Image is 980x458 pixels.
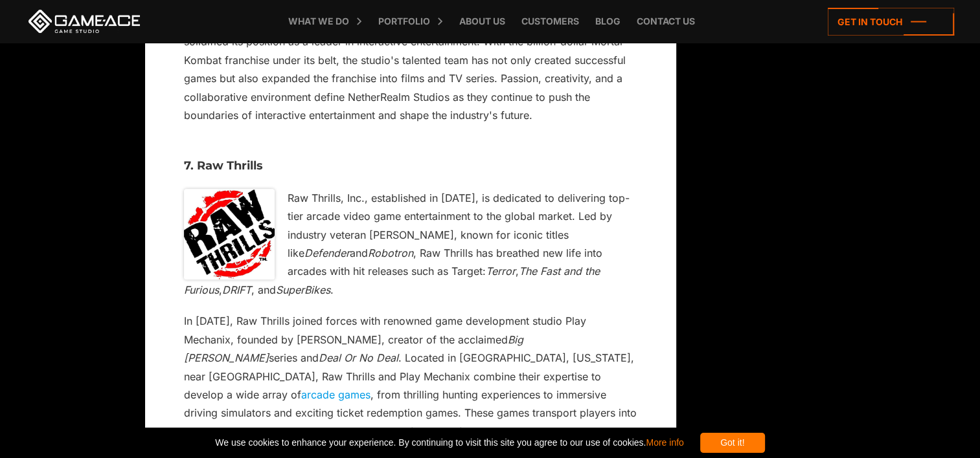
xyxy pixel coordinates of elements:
em: SuperBikes [276,283,330,296]
em: DRIFT [222,283,251,296]
img: Raw Thrills logo [184,189,275,279]
p: Raw Thrills, Inc., established in [DATE], is dedicated to delivering top-tier arcade video game e... [184,189,637,300]
a: arcade games [301,388,370,401]
div: Got it! [700,433,765,453]
em: Terror [486,265,516,278]
h3: 7. Raw Thrills [184,160,637,173]
em: The Fast and the Furious [184,265,600,296]
em: Defender [304,246,350,259]
em: Deal Or No Deal [319,351,398,364]
a: More info [646,437,683,448]
span: We use cookies to enhance your experience. By continuing to visit this site you agree to our use ... [215,433,683,453]
a: Get in touch [828,8,954,36]
p: Wholly owned by Warner Bros. Home Entertainment Group, NetherRealm Studios has solidified its pos... [184,14,637,125]
em: Robotron [368,246,413,259]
